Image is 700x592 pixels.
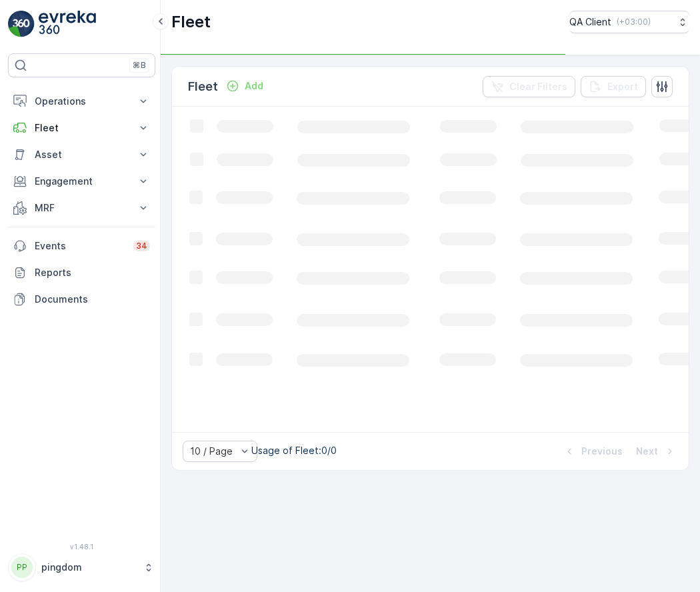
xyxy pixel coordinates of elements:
[39,11,96,37] img: logo_light-DOdMpM7g.png
[35,266,150,279] p: Reports
[607,80,638,93] p: Export
[8,88,155,115] button: Operations
[35,121,129,135] p: Fleet
[8,115,155,141] button: Fleet
[8,233,155,259] a: Events34
[35,293,150,306] p: Documents
[188,77,218,96] p: Fleet
[561,443,624,459] button: Previous
[133,60,146,71] p: ⌘B
[509,80,567,93] p: Clear Filters
[41,561,137,574] p: pingdom
[635,443,678,459] button: Next
[8,286,155,313] a: Documents
[251,444,337,457] p: Usage of Fleet : 0/0
[136,241,147,251] p: 34
[483,76,575,97] button: Clear Filters
[8,11,35,37] img: logo
[8,543,155,551] span: v 1.48.1
[569,15,611,29] p: QA Client
[221,78,269,94] button: Add
[581,76,646,97] button: Export
[617,17,651,27] p: ( +03:00 )
[8,195,155,221] button: MRF
[8,168,155,195] button: Engagement
[636,445,658,458] p: Next
[8,259,155,286] a: Reports
[245,79,263,93] p: Add
[35,95,129,108] p: Operations
[171,11,211,33] p: Fleet
[35,175,129,188] p: Engagement
[569,11,689,33] button: QA Client(+03:00)
[8,553,155,581] button: PPpingdom
[35,239,125,253] p: Events
[581,445,623,458] p: Previous
[8,141,155,168] button: Asset
[35,201,129,215] p: MRF
[11,557,33,578] div: PP
[35,148,129,161] p: Asset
